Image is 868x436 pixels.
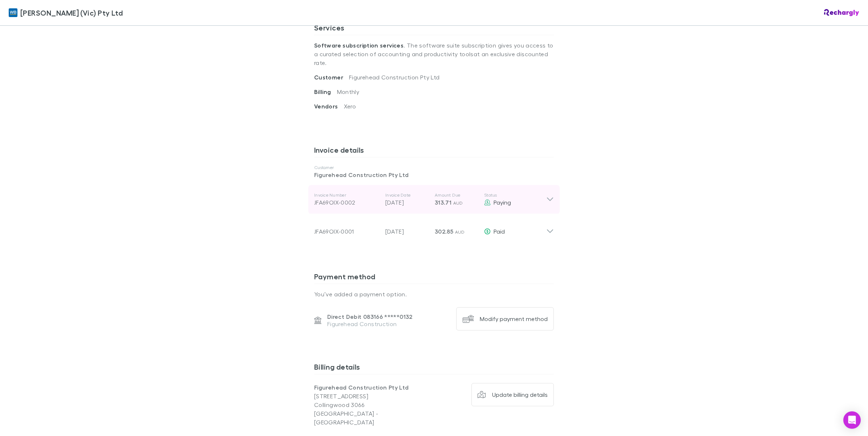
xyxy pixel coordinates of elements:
div: Modify payment method [480,315,548,322]
span: 302.85 [435,228,453,235]
h3: Payment method [314,272,554,284]
p: [STREET_ADDRESS] [314,392,434,400]
h3: Billing details [314,362,554,374]
p: Figurehead Construction [327,320,413,328]
span: Xero [344,103,356,110]
p: Invoice Date [385,192,429,198]
span: [PERSON_NAME] (Vic) Pty Ltd [20,7,123,18]
h3: Invoice details [314,145,554,157]
span: Figurehead Construction Pty Ltd [349,74,439,81]
div: JFA69OIX-0001 [314,227,380,236]
span: 313.71 [435,199,451,206]
span: AUD [455,229,465,235]
h3: Services [314,23,554,35]
p: You’ve added a payment option. [314,290,554,299]
span: Billing [314,88,337,95]
span: Paid [494,228,505,235]
p: [DATE] [385,198,429,207]
p: Figurehead Construction Pty Ltd [314,383,434,392]
p: Customer [314,165,554,170]
p: [DATE] [385,227,429,236]
p: Collingwood 3066 [314,400,434,409]
img: Rechargly Logo [824,9,859,16]
button: Modify payment method [456,307,554,330]
p: Invoice Number [314,192,380,198]
div: Update billing details [492,391,548,398]
strong: Software subscription services [314,42,403,49]
div: JFA69OIX-0001[DATE]302.85 AUDPaid [308,214,560,243]
span: Customer [314,74,349,81]
span: Paying [494,199,511,206]
button: Update billing details [471,383,554,406]
div: JFA69OIX-0002 [314,198,380,207]
div: Invoice NumberJFA69OIX-0002Invoice Date[DATE]Amount Due313.71 AUDStatusPaying [308,185,560,214]
div: Open Intercom Messenger [843,411,861,429]
span: Monthly [337,88,360,95]
span: AUD [453,200,463,206]
p: [GEOGRAPHIC_DATA] - [GEOGRAPHIC_DATA] [314,409,434,427]
p: . The software suite subscription gives you access to a curated selection of accounting and produ... [314,35,554,73]
p: Direct Debit 083166 ***** 0132 [327,313,413,320]
p: Amount Due [435,192,478,198]
img: William Buck (Vic) Pty Ltd's Logo [9,8,17,17]
p: Status [484,192,546,198]
span: Vendors [314,103,344,110]
p: Figurehead Construction Pty Ltd [314,170,554,179]
img: Modify payment method's Logo [462,313,474,325]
